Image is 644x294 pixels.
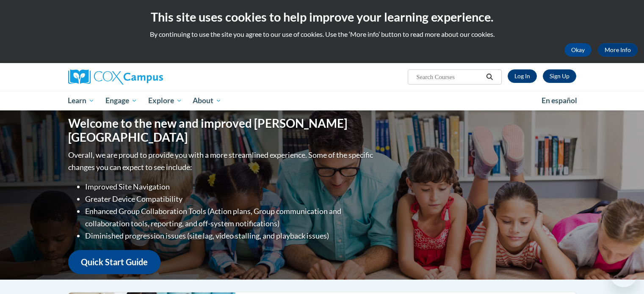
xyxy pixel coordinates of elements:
[536,92,583,110] a: En español
[68,96,94,106] span: Learn
[68,250,160,274] a: Quick Start Guide
[193,96,221,106] span: About
[483,72,496,82] button: Search
[68,69,229,85] a: Cox Campus
[6,30,638,39] p: By continuing to use the site you agree to our use of cookies. Use the ‘More info’ button to read...
[6,8,638,25] h2: This site uses cookies to help improve your learning experience.
[148,96,182,106] span: Explore
[68,116,375,145] h1: Welcome to the new and improved [PERSON_NAME][GEOGRAPHIC_DATA]
[85,181,375,193] li: Improved Site Navigation
[105,96,137,106] span: Engage
[543,69,576,83] a: Register
[564,43,591,57] button: Okay
[85,205,375,230] li: Enhanced Group Collaboration Tools (Action plans, Group communication and collaboration tools, re...
[187,91,227,110] a: About
[63,91,100,110] a: Learn
[508,69,537,83] a: Log In
[68,69,163,85] img: Cox Campus
[85,230,375,242] li: Diminished progression issues (site lag, video stalling, and playback issues)
[143,91,188,110] a: Explore
[415,72,483,82] input: Search Courses
[542,96,577,105] span: En español
[55,91,589,110] div: Main menu
[610,260,637,287] iframe: Button to launch messaging window
[598,43,638,57] a: More Info
[100,91,143,110] a: Engage
[85,193,375,205] li: Greater Device Compatibility
[68,149,375,173] p: Overall, we are proud to provide you with a more streamlined experience. Some of the specific cha...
